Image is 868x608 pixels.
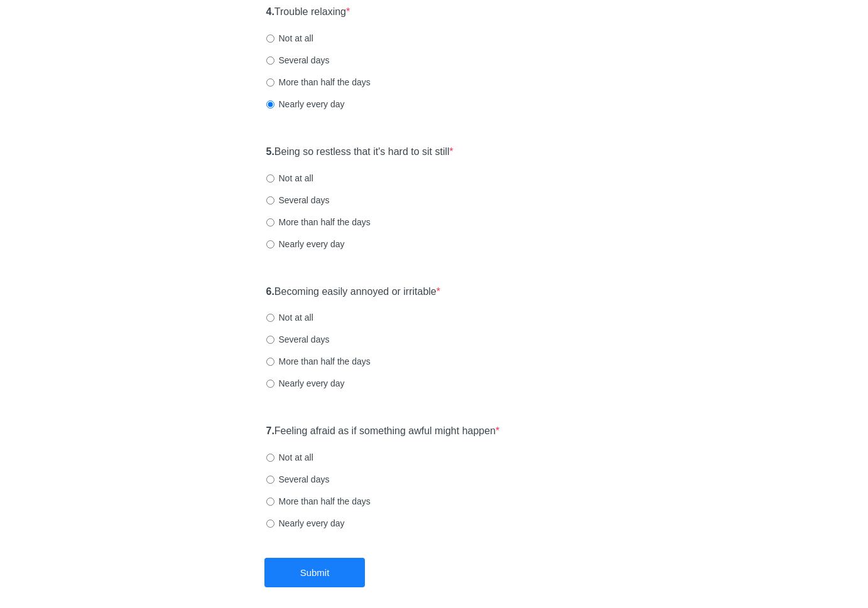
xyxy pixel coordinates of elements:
input: More than half the days [266,78,274,87]
label: Nearly every day [266,517,345,530]
strong: 4. [266,6,274,17]
button: Submit [264,558,365,587]
input: Nearly every day [266,100,274,109]
input: Several days [266,196,274,205]
label: Several days [266,333,330,346]
label: More than half the days [266,355,371,368]
input: Not at all [266,314,274,322]
strong: 6. [266,286,274,297]
label: Several days [266,473,330,486]
label: Not at all [266,451,313,464]
label: Not at all [266,32,313,45]
input: More than half the days [266,218,274,227]
label: Nearly every day [266,98,345,110]
label: More than half the days [266,495,371,508]
input: More than half the days [266,358,274,366]
label: More than half the days [266,76,371,88]
label: Nearly every day [266,238,345,250]
label: Being so restless that it's hard to sit still [266,145,453,159]
label: Becoming easily annoyed or irritable [266,285,441,299]
input: Several days [266,56,274,65]
input: Not at all [266,174,274,183]
label: Several days [266,194,330,206]
input: Not at all [266,454,274,462]
strong: 7. [266,425,274,436]
label: Not at all [266,172,313,184]
label: Not at all [266,311,313,324]
input: Several days [266,476,274,484]
input: Nearly every day [266,380,274,388]
label: Trouble relaxing [266,5,350,19]
input: Several days [266,336,274,344]
input: Nearly every day [266,240,274,248]
label: Nearly every day [266,377,345,390]
label: Feeling afraid as if something awful might happen [266,424,500,439]
input: More than half the days [266,498,274,506]
strong: 5. [266,146,274,157]
input: Nearly every day [266,520,274,528]
input: Not at all [266,35,274,43]
label: Several days [266,54,330,67]
label: More than half the days [266,216,371,228]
